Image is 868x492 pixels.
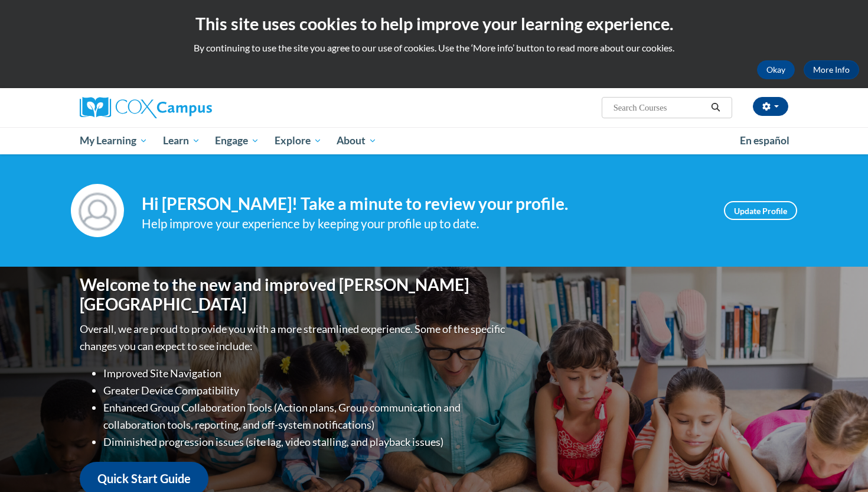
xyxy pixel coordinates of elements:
input: Search Courses [612,101,707,115]
a: My Learning [72,127,155,154]
a: Cox Campus [80,97,304,118]
iframe: Button to launch messaging window [821,445,859,483]
a: Update Profile [724,201,797,220]
div: Main menu [62,127,806,154]
a: Explore [267,127,329,154]
h4: Hi [PERSON_NAME]! Take a minute to review your profile. [142,194,706,214]
button: Account Settings [753,97,788,116]
img: Profile Image [71,184,124,237]
img: Cox Campus [80,97,212,118]
p: Overall, we are proud to provide you with a more streamlined experience. Some of the specific cha... [80,321,508,355]
button: Okay [757,60,795,79]
div: Help improve your experience by keeping your profile up to date. [142,214,706,234]
span: My Learning [80,134,148,148]
li: Greater Device Compatibility [103,382,508,399]
a: Engage [207,127,267,154]
a: Learn [155,127,208,154]
a: En español [732,128,797,153]
h2: This site uses cookies to help improve your learning experience. [9,12,859,35]
a: About [329,127,385,154]
span: Explore [275,134,322,148]
button: Search [707,101,725,115]
p: By continuing to use the site you agree to our use of cookies. Use the ‘More info’ button to read... [9,41,859,54]
li: Improved Site Navigation [103,365,508,382]
span: About [337,134,377,148]
h1: Welcome to the new and improved [PERSON_NAME][GEOGRAPHIC_DATA] [80,275,508,315]
span: Engage [215,134,259,148]
li: Enhanced Group Collaboration Tools (Action plans, Group communication and collaboration tools, re... [103,399,508,433]
li: Diminished progression issues (site lag, video stalling, and playback issues) [103,433,508,451]
span: En español [740,134,789,147]
a: More Info [804,60,859,79]
span: Learn [163,134,200,148]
